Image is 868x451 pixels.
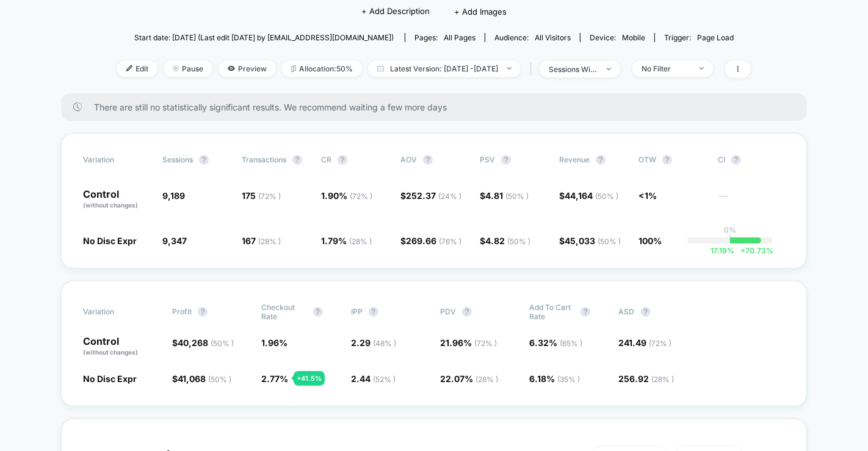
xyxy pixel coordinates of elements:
span: 9,189 [162,190,185,201]
span: $ [480,190,529,201]
span: ASD [619,307,635,316]
span: 6.32 % [529,337,582,348]
span: ( 48 % ) [373,339,396,348]
span: ( 35 % ) [557,375,580,384]
span: all pages [444,33,476,42]
span: Latest Version: [DATE] - [DATE] [368,60,521,77]
span: Variation [83,155,150,165]
span: ( 28 % ) [258,237,281,246]
div: Trigger: [664,33,734,42]
span: Edit [117,60,157,77]
button: ? [338,155,347,165]
span: 70.73 % [734,246,773,255]
span: $ [480,236,530,246]
span: 175 [242,190,281,201]
span: ( 72 % ) [474,339,497,348]
span: CI [718,155,785,165]
button: ? [199,155,209,165]
button: ? [641,307,651,317]
span: PDV [440,307,456,316]
span: 41,068 [178,373,231,384]
img: end [607,68,611,70]
span: (without changes) [83,201,138,209]
button: ? [580,307,590,317]
span: 17.19 % [711,246,734,255]
span: ( 50 % ) [507,237,530,246]
span: ( 50 % ) [595,192,618,201]
span: 269.66 [406,236,461,246]
span: ( 50 % ) [211,339,234,348]
span: | [527,60,540,78]
span: All Visitors [535,33,571,42]
img: end [507,67,512,70]
button: ? [292,155,302,165]
span: ( 28 % ) [652,375,675,384]
span: 1.96 % [262,337,288,348]
span: + Add Images [454,7,507,16]
span: 241.49 [619,337,672,348]
img: rebalance [291,65,296,72]
span: $ [559,236,621,246]
div: No Filter [642,64,690,73]
span: <1% [638,190,657,201]
span: PSV [480,155,495,164]
span: $ [400,190,461,201]
span: --- [718,192,785,210]
img: end [700,67,704,70]
span: 2.77 % [262,373,289,384]
span: Variation [83,303,150,321]
span: AOV [400,155,417,164]
span: ( 24 % ) [438,192,461,201]
span: 2.44 [351,373,396,384]
span: CR [321,155,331,164]
span: Device: [580,33,654,42]
span: 1.90 % [321,190,372,201]
button: ? [313,307,323,317]
span: 44,164 [565,190,618,201]
span: ( 72 % ) [258,192,281,201]
span: Add To Cart Rate [529,303,574,321]
span: Revenue [559,155,590,164]
span: + Add Description [361,5,430,18]
span: ( 50 % ) [505,192,529,201]
div: Pages: [414,33,476,42]
span: 22.07 % [440,373,498,384]
span: OTW [638,155,706,165]
span: Checkout Rate [262,303,307,321]
span: Transactions [242,155,286,164]
span: Page Load [697,33,734,42]
span: 45,033 [565,236,621,246]
span: 40,268 [178,337,234,348]
span: 6.18 % [529,373,580,384]
span: No Disc Expr [83,236,137,246]
span: Preview [219,60,276,77]
button: ? [462,307,472,317]
span: 167 [242,236,281,246]
span: 4.82 [485,236,530,246]
span: ( 50 % ) [598,237,621,246]
span: $ [559,190,618,201]
button: ? [369,307,378,317]
span: 252.37 [406,190,461,201]
span: There are still no statistically significant results. We recommend waiting a few more days [94,102,783,112]
p: Control [83,189,150,210]
img: end [173,65,179,71]
span: IPP [351,307,363,316]
span: 9,347 [162,236,187,246]
button: ? [198,307,208,317]
span: ( 28 % ) [349,237,372,246]
span: (without changes) [83,348,138,356]
span: Profit [172,307,192,316]
div: Audience: [494,33,571,42]
span: 4.81 [485,190,529,201]
button: ? [423,155,433,165]
span: $ [172,337,234,348]
button: ? [731,155,741,165]
span: No Disc Expr [83,373,137,384]
p: | [729,234,731,244]
button: ? [501,155,511,165]
span: ( 72 % ) [350,192,372,201]
img: calendar [377,65,384,71]
span: Pause [164,60,212,77]
span: $ [400,236,461,246]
